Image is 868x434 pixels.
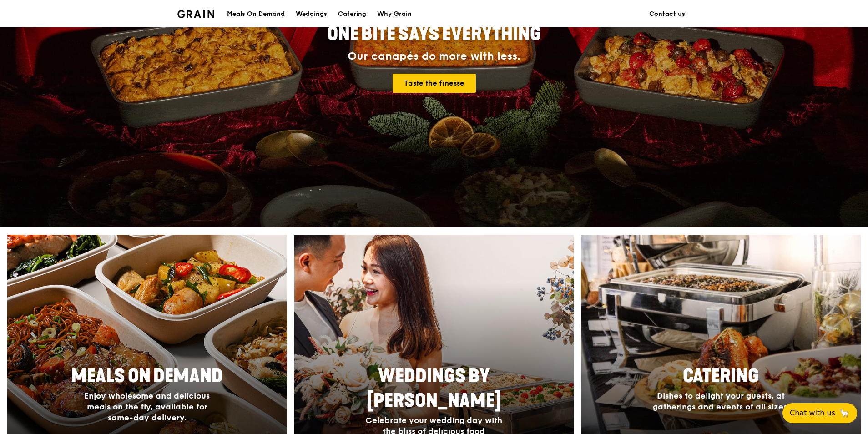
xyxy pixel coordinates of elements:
[333,0,372,28] a: Catering
[296,0,327,28] div: Weddings
[338,0,366,28] div: Catering
[270,50,598,63] div: Our canapés do more with less.
[790,408,835,419] span: Chat with us
[372,0,417,28] a: Why Grain
[84,391,210,423] span: Enjoy wholesome and delicious meals on the fly, available for same-day delivery.
[327,23,541,45] span: ONE BITE SAYS EVERYTHING
[644,0,691,28] a: Contact us
[653,391,789,412] span: Dishes to delight your guests, at gatherings and events of all sizes.
[367,365,501,412] span: Weddings by [PERSON_NAME]
[839,408,850,419] span: 🦙
[227,0,285,28] div: Meals On Demand
[71,365,223,387] span: Meals On Demand
[393,74,476,93] a: Taste the finesse
[683,365,759,387] span: Catering
[177,10,214,18] img: Grain
[290,0,333,28] a: Weddings
[782,403,857,423] button: Chat with us🦙
[377,0,412,28] div: Why Grain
